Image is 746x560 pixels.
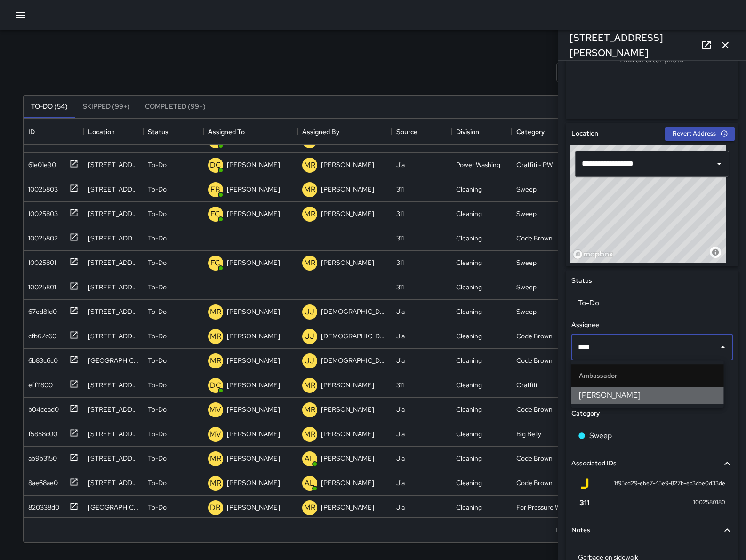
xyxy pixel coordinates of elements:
p: MR [210,453,221,464]
p: [PERSON_NAME] [227,478,280,488]
div: Category [512,119,571,145]
p: [PERSON_NAME] [227,160,280,169]
div: 311 [396,380,404,390]
div: Sweep [516,184,537,194]
p: MR [304,429,315,440]
div: Cleaning [456,429,482,439]
p: [PERSON_NAME] [227,331,280,341]
p: DC [210,380,221,391]
div: 8ae68ae0 [24,474,58,488]
div: Location [88,119,115,145]
div: 1077 Howard Street [88,356,138,365]
div: Sweep [516,209,537,218]
div: 56 Moss Street [88,405,138,414]
div: Sweep [516,282,537,292]
div: 311 [396,282,404,292]
div: 820338d0 [24,499,59,512]
div: Cleaning [456,184,482,194]
div: Code Brown [516,478,553,488]
p: DB [210,502,221,513]
div: Big Belly [516,429,541,439]
p: To-Do [148,282,167,292]
p: [PERSON_NAME] [321,503,374,512]
div: Cleaning [456,209,482,218]
p: MR [304,257,315,269]
p: MR [304,380,315,391]
p: [PERSON_NAME] [321,380,374,390]
div: 155 9th Street [88,209,138,218]
div: Code Brown [516,356,553,365]
p: EC [210,208,220,220]
p: MV [209,429,221,440]
div: Source [396,119,417,145]
p: JJ [305,331,314,342]
p: DC [210,160,221,171]
p: To-Do [148,429,167,439]
p: JJ [305,306,314,318]
div: 160 Kissling Street [88,184,138,194]
div: Assigned To [203,119,297,145]
p: [PERSON_NAME] [227,258,280,267]
p: To-Do [148,405,167,414]
div: Cleaning [456,356,482,365]
div: eff11800 [24,376,53,390]
p: [PERSON_NAME] [321,454,374,463]
div: ID [24,119,83,145]
div: Cleaning [456,282,482,292]
p: [PERSON_NAME] [321,184,374,194]
div: Cleaning [456,503,482,512]
p: MR [304,184,315,195]
p: To-Do [148,503,167,512]
div: cfb67c60 [24,328,56,341]
div: 10 Moss Street [88,478,138,488]
div: 761 Tehama Street [88,258,138,267]
p: MR [210,331,221,342]
p: To-Do [148,454,167,463]
div: Jia [396,331,405,341]
p: To-Do [148,209,167,218]
p: To-Do [148,356,167,365]
p: AL [305,478,314,489]
div: Cleaning [456,478,482,488]
div: Category [516,119,545,145]
div: 10025801 [24,279,56,292]
p: [PERSON_NAME] [227,503,280,512]
p: EC [210,257,220,269]
div: Cleaning [456,405,482,414]
span: [PERSON_NAME] [579,390,716,401]
div: Assigned To [208,119,245,145]
div: Assigned By [297,119,392,145]
div: 61e01e90 [24,156,56,169]
div: Cleaning [456,380,482,390]
div: 563 Minna Street [88,331,138,341]
p: Rows per page: [555,525,600,535]
p: [PERSON_NAME] [227,380,280,390]
div: 6b83c6c0 [24,352,58,365]
p: MR [304,502,315,513]
div: 10025802 [24,230,58,243]
div: Cleaning [456,233,482,243]
div: Jia [396,503,405,512]
div: f5858c00 [24,425,57,439]
div: Sweep [516,258,537,267]
div: Cleaning [456,331,482,341]
p: MR [210,478,221,489]
p: To-Do [148,233,167,243]
div: 311 [396,233,404,243]
p: [PERSON_NAME] [227,429,280,439]
div: 10025803 [24,205,58,218]
button: Skipped (99+) [75,96,137,118]
p: To-Do [148,160,167,169]
div: 10025801 [24,254,56,267]
p: [PERSON_NAME] [321,258,374,267]
div: 150a 7th Street [88,233,138,243]
div: Jia [396,454,405,463]
div: Jia [396,405,405,414]
p: [PERSON_NAME] [227,209,280,218]
div: Graffiti [516,380,537,390]
div: Jia [396,160,405,169]
div: 67ed81d0 [24,303,57,316]
div: 311 [396,258,404,267]
div: 10 Rodgers Street [88,160,138,169]
div: Status [148,119,168,145]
